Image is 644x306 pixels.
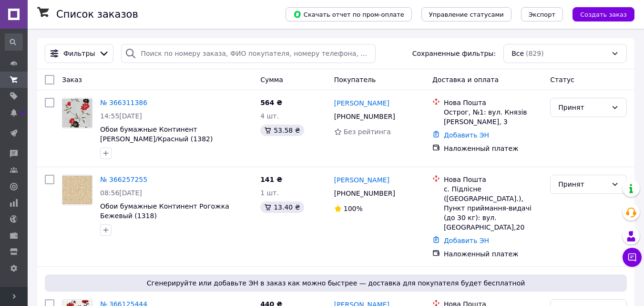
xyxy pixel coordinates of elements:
span: 564 ₴ [260,99,282,106]
span: (829) [526,50,544,57]
a: Добавить ЭН [444,237,489,244]
span: Экспорт [529,11,555,18]
div: [PHONE_NUMBER] [332,187,397,200]
a: Обои бумажные Континент Рогожка Бежевый (1318) [100,202,229,220]
button: Чат с покупателем [623,248,642,267]
div: 53.58 ₴ [260,125,304,136]
span: 141 ₴ [260,176,282,183]
span: Покупатель [334,76,376,84]
span: 4 шт. [260,112,279,120]
div: Нова Пошта [444,98,542,107]
button: Скачать отчет по пром-оплате [286,7,412,21]
div: с. Підлісне ([GEOGRAPHIC_DATA].), Пункт приймання-видачі (до 30 кг): вул. [GEOGRAPHIC_DATA],20 [444,184,542,232]
span: Заказ [62,76,82,84]
a: [PERSON_NAME] [334,175,389,185]
button: Создать заказ [572,7,634,21]
div: Нова Пошта [444,175,542,184]
span: Сгенерируйте или добавьте ЭН в заказ как можно быстрее — доставка для покупателя будет бесплатной [49,278,623,288]
a: Обои бумажные Континент [PERSON_NAME]/Красный (1382) [100,126,213,143]
span: 100% [344,205,363,212]
span: Сохраненные фильтры: [412,49,496,58]
span: Все [511,49,524,58]
span: Управление статусами [429,11,504,18]
span: Сумма [260,76,283,84]
div: Наложенный платеж [444,249,542,259]
a: № 366311386 [100,99,147,106]
button: Экспорт [521,7,563,21]
a: Добавить ЭН [444,131,489,139]
span: 14:55[DATE] [100,112,142,120]
img: Фото товару [62,176,92,205]
a: [PERSON_NAME] [334,98,389,108]
span: Доставка и оплата [432,76,499,84]
img: Фото товару [62,99,92,128]
span: Без рейтинга [344,128,391,136]
div: [PHONE_NUMBER] [332,110,397,123]
div: Наложенный платеж [444,144,542,153]
span: Статус [550,76,574,84]
span: 08:56[DATE] [100,189,142,197]
div: 13.40 ₴ [260,201,304,213]
span: Фильтры [63,49,95,58]
span: 1 шт. [260,189,279,197]
h1: Список заказов [56,9,138,20]
span: Скачать отчет по пром-оплате [293,10,404,19]
div: Острог, №1: вул. Князів [PERSON_NAME], 3 [444,107,542,127]
a: Фото товару [62,98,92,128]
a: № 366257255 [100,176,147,183]
div: Принят [558,179,607,190]
button: Управление статусами [421,7,511,21]
div: Принят [558,102,607,113]
a: Фото товару [62,175,92,205]
a: Создать заказ [563,10,634,18]
span: Создать заказ [580,11,627,18]
input: Поиск по номеру заказа, ФИО покупателя, номеру телефона, Email, номеру накладной [121,44,376,63]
